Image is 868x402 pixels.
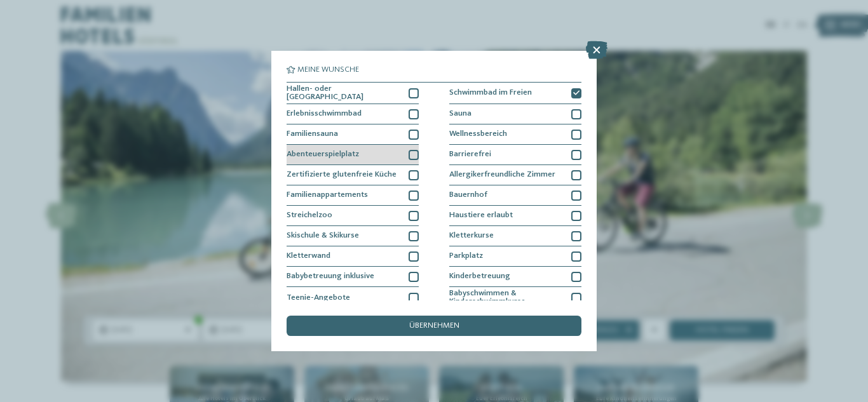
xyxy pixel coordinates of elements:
[449,191,487,199] span: Bauernhof
[409,322,459,330] span: übernehmen
[287,151,359,159] span: Abenteuerspielplatz
[449,110,471,118] span: Sauna
[287,130,338,138] span: Familiensauna
[287,171,397,179] span: Zertifizierte glutenfreie Küche
[449,232,494,240] span: Kletterkurse
[287,110,362,118] span: Erlebnisschwimmbad
[287,232,359,240] span: Skischule & Skikurse
[449,171,555,179] span: Allergikerfreundliche Zimmer
[449,211,513,220] span: Haustiere erlaubt
[449,290,564,306] span: Babyschwimmen & Kinderschwimmkurse
[287,85,401,102] span: Hallen- oder [GEOGRAPHIC_DATA]
[297,66,359,74] span: Meine Wünsche
[287,191,368,199] span: Familienappartements
[287,211,332,220] span: Streichelzoo
[449,272,510,281] span: Kinderbetreuung
[287,272,374,281] span: Babybetreuung inklusive
[449,130,507,138] span: Wellnessbereich
[449,151,491,159] span: Barrierefrei
[287,252,330,260] span: Kletterwand
[287,294,350,302] span: Teenie-Angebote
[449,252,483,260] span: Parkplatz
[449,89,532,97] span: Schwimmbad im Freien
